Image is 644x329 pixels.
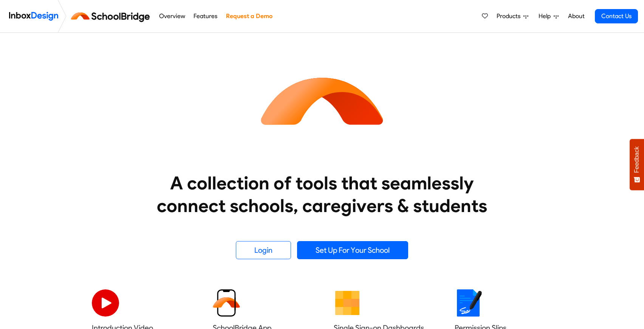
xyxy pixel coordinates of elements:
a: Set Up For Your School [297,241,408,259]
a: Request a Demo [224,9,274,24]
img: 2022_01_13_icon_sb_app.svg [213,289,240,317]
img: 2022_07_11_icon_video_playback.svg [92,289,119,317]
a: Products [494,9,531,24]
img: 2022_01_18_icon_signature.svg [455,289,482,317]
a: Features [192,9,220,24]
img: 2022_01_13_icon_grid.svg [334,289,361,317]
img: schoolbridge logo [70,7,155,25]
a: Login [236,241,291,259]
span: Help [539,12,554,21]
a: Contact Us [595,9,638,23]
span: Feedback [633,146,640,173]
img: icon_schoolbridge.svg [254,33,390,169]
a: Help [536,9,562,24]
button: Feedback - Show survey [630,139,644,190]
heading: A collection of tools that seamlessly connect schools, caregivers & students [142,172,502,217]
a: About [566,9,587,24]
a: Overview [157,9,187,24]
span: Products [497,12,523,21]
